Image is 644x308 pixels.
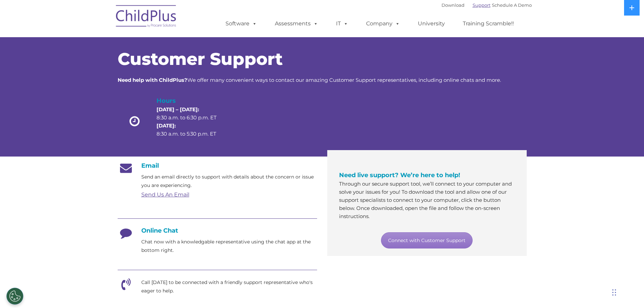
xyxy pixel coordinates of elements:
[612,282,616,303] div: Drag
[359,17,407,30] a: Company
[6,288,23,305] button: Cookies Settings
[141,173,317,190] p: Send an email directly to support with details about the concern or issue you are experiencing.
[118,162,317,169] h4: Email
[157,122,176,129] strong: [DATE]:
[339,171,460,179] span: Need live support? We’re here to help!
[157,105,228,138] p: 8:30 a.m. to 6:30 p.m. ET 8:30 a.m. to 5:30 p.m. ET
[268,17,325,30] a: Assessments
[141,191,189,198] a: Send Us An Email
[442,2,532,8] font: |
[339,180,515,220] p: Through our secure support tool, we’ll connect to your computer and solve your issues for you! To...
[492,2,532,8] a: Schedule A Demo
[329,17,355,30] a: IT
[442,2,464,8] a: Download
[118,49,283,69] span: Customer Support
[141,238,317,255] p: Chat now with a knowledgable representative using the chat app at the bottom right.
[456,17,521,30] a: Training Scramble!!
[118,77,501,83] span: We offer many convenient ways to contact our amazing Customer Support representatives, including ...
[219,17,264,30] a: Software
[473,2,491,8] a: Support
[118,77,187,83] strong: Need help with ChildPlus?
[113,0,180,34] img: ChildPlus by Procare Solutions
[533,235,644,308] iframe: Chat Widget
[381,232,473,248] a: Connect with Customer Support
[157,106,199,113] strong: [DATE] – [DATE]:
[411,17,452,30] a: University
[141,278,317,295] p: Call [DATE] to be connected with a friendly support representative who's eager to help.
[157,96,228,105] h4: Hours
[118,227,317,234] h4: Online Chat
